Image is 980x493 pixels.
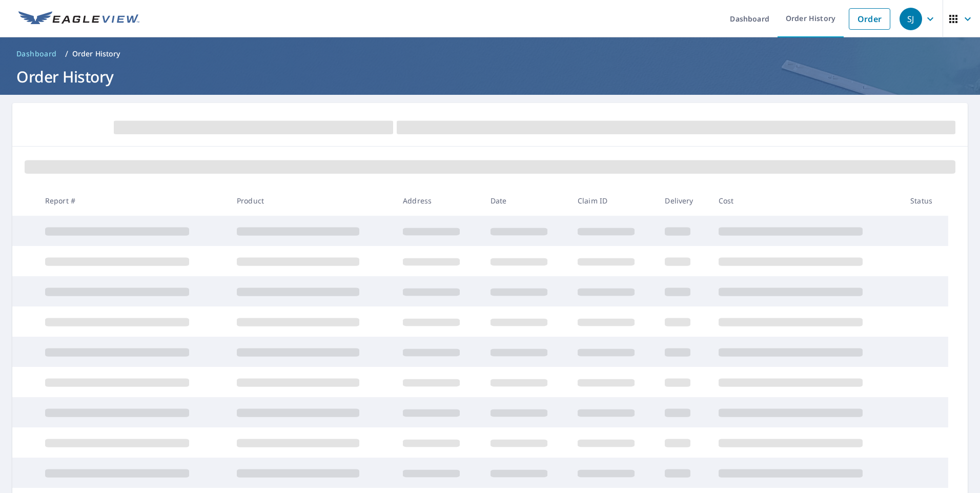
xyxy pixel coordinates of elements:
[229,186,395,216] th: Product
[395,186,482,216] th: Address
[900,8,922,30] div: SJ
[12,46,968,62] nav: breadcrumb
[12,46,61,62] a: Dashboard
[902,186,948,216] th: Status
[65,48,68,60] li: /
[849,8,890,30] a: Order
[569,186,657,216] th: Claim ID
[18,11,139,27] img: EV Logo
[710,186,902,216] th: Cost
[482,186,569,216] th: Date
[72,49,120,59] p: Order History
[37,186,229,216] th: Report #
[657,186,710,216] th: Delivery
[12,66,968,87] h1: Order History
[16,49,57,59] span: Dashboard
